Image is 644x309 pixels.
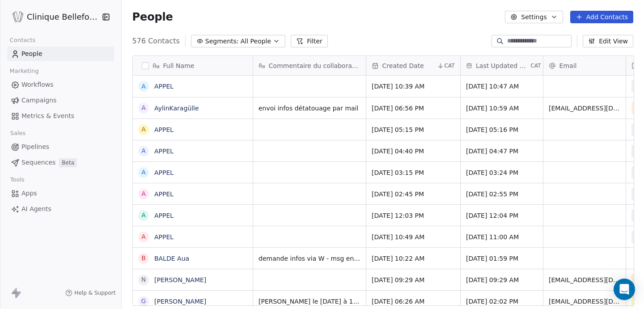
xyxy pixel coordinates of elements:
[27,11,100,23] span: Clinique Bellefontaine
[291,35,328,47] button: Filter
[141,168,146,177] div: A
[141,211,146,220] div: A
[258,297,360,306] span: [PERSON_NAME] le [DATE] à 14h - combox - mail env.
[141,254,146,263] div: B
[141,146,146,156] div: A
[65,289,115,296] a: Help & Support
[133,76,253,306] div: grid
[372,254,455,263] span: [DATE] 10:22 AM
[549,104,620,113] span: [EMAIL_ADDRESS][DOMAIN_NAME]
[7,186,114,201] a: Apps
[583,35,633,47] button: Edit View
[6,64,42,78] span: Marketing
[372,297,455,306] span: [DATE] 06:26 AM
[466,233,538,241] span: [DATE] 11:00 AM
[7,155,114,170] a: SequencesBeta
[372,125,455,134] span: [DATE] 05:15 PM
[6,173,28,186] span: Tools
[466,190,538,199] span: [DATE] 02:55 PM
[382,61,424,70] span: Created Date
[372,190,455,199] span: [DATE] 02:45 PM
[154,126,174,133] a: APPEL
[444,62,454,69] span: CAT
[269,61,360,70] span: Commentaire du collaborateur
[141,103,146,113] div: A
[7,47,114,61] a: People
[372,104,455,113] span: [DATE] 06:56 PM
[461,56,543,75] div: Last Updated DateCAT
[141,232,146,241] div: A
[141,125,146,134] div: A
[372,147,455,156] span: [DATE] 04:40 PM
[570,11,633,23] button: Add Contacts
[7,77,114,92] a: Workflows
[466,82,538,91] span: [DATE] 10:47 AM
[21,158,55,167] span: Sequences
[133,56,253,75] div: Full Name
[476,61,529,70] span: Last Updated Date
[6,127,30,140] span: Sales
[549,275,620,284] span: [EMAIL_ADDRESS][DOMAIN_NAME]
[154,298,206,305] a: [PERSON_NAME]
[466,168,538,177] span: [DATE] 03:24 PM
[154,190,174,198] a: APPEL
[372,82,455,91] span: [DATE] 10:39 AM
[132,36,180,47] span: 576 Contacts
[132,10,173,24] span: People
[154,169,174,176] a: APPEL
[154,212,174,219] a: APPEL
[559,61,577,70] span: Email
[549,297,620,306] span: [EMAIL_ADDRESS][DOMAIN_NAME]
[7,140,114,154] a: Pipelines
[141,82,146,91] div: A
[163,61,195,70] span: Full Name
[466,104,538,113] span: [DATE] 10:59 AM
[7,93,114,108] a: Campaigns
[372,275,455,284] span: [DATE] 09:29 AM
[74,289,115,296] span: Help & Support
[141,296,146,306] div: G
[154,105,199,112] a: AylinKaragülle
[466,254,538,263] span: [DATE] 01:59 PM
[258,104,360,113] span: envoi infos détatouage par mail
[6,34,39,47] span: Contacts
[466,147,538,156] span: [DATE] 04:47 PM
[372,211,455,220] span: [DATE] 12:03 PM
[7,109,114,123] a: Metrics & Events
[21,49,42,59] span: People
[466,125,538,134] span: [DATE] 05:16 PM
[466,297,538,306] span: [DATE] 02:02 PM
[11,9,96,25] button: Clinique Bellefontaine
[258,254,360,263] span: demande infos via W - msg envoyé
[372,233,455,241] span: [DATE] 10:49 AM
[21,80,54,89] span: Workflows
[466,211,538,220] span: [DATE] 12:04 PM
[154,233,174,241] a: APPEL
[253,56,366,75] div: Commentaire du collaborateur
[154,255,189,262] a: BALDE Aua
[154,83,174,90] a: APPEL
[614,279,635,300] div: Open Intercom Messenger
[7,202,114,216] a: AI Agents
[13,12,23,22] img: Logo_Bellefontaine_Black.png
[141,189,146,199] div: A
[141,275,145,284] div: N
[530,62,541,69] span: CAT
[366,56,460,75] div: Created DateCAT
[241,37,271,46] span: All People
[543,56,626,75] div: Email
[21,96,56,105] span: Campaigns
[21,142,49,152] span: Pipelines
[154,148,174,155] a: APPEL
[372,168,455,177] span: [DATE] 03:15 PM
[505,11,563,23] button: Settings
[21,204,51,214] span: AI Agents
[154,276,206,284] a: [PERSON_NAME]
[466,275,538,284] span: [DATE] 09:29 AM
[59,158,77,167] span: Beta
[21,189,37,198] span: Apps
[205,37,239,46] span: Segments:
[21,111,74,121] span: Metrics & Events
